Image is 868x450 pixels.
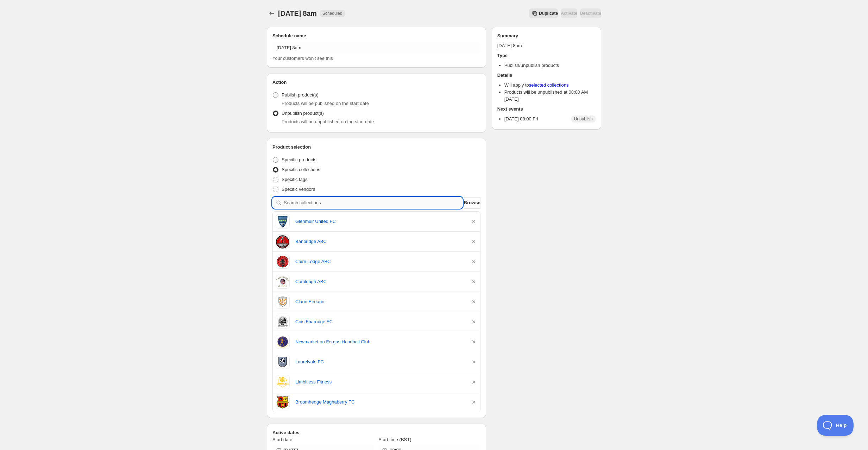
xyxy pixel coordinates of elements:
span: Unpublish product(s) [282,111,324,116]
span: Start time (BST) [378,437,411,442]
li: Will apply to [504,82,596,89]
h2: Action [272,79,480,86]
h2: Active dates [272,429,480,436]
span: Browse [464,199,480,206]
span: Products will be unpublished on the start date [282,119,374,124]
h2: Schedule name [272,32,480,39]
h2: Type [497,52,596,59]
a: Newmarket on Fergus Handball Club [295,338,465,345]
iframe: Toggle Customer Support [817,415,854,436]
span: Specific products [282,157,316,162]
span: Your customers won't see this [272,56,333,61]
span: [DATE] 8am [278,10,317,17]
span: Specific vendors [282,187,315,192]
p: [DATE] 8am [497,42,596,49]
h2: Next events [497,106,596,113]
button: Secondary action label [529,8,558,18]
li: Products will be unpublished at 08:00 AM [DATE] [504,89,596,103]
h2: Product selection [272,144,480,151]
a: Laurelvale FC [295,358,465,365]
span: Start date [272,437,292,442]
a: Camlough ABC [295,278,465,285]
li: Publish/unpublish products [504,62,596,69]
span: Duplicate [539,11,558,16]
a: Cois Fharraige FC [295,318,465,325]
span: Products will be published on the start date [282,101,369,106]
a: Clann Eireann [295,298,465,305]
button: Browse [464,197,480,208]
h2: Details [497,72,596,79]
a: Glenmuir United FC [295,218,465,225]
input: Search collections [284,197,463,208]
button: Schedules [267,8,277,18]
span: Scheduled [322,11,342,16]
a: Broomhedge Maghaberry FC [295,399,465,406]
p: [DATE] 08:00 Fri [504,115,538,123]
a: Banbridge ABC [295,238,465,245]
a: selected collections [529,82,569,88]
span: Publish product(s) [282,92,319,98]
h2: Summary [497,32,596,39]
a: Limbitless Fitness [295,379,465,386]
span: Specific tags [282,177,308,182]
span: Specific collections [282,167,320,172]
a: Cairn Lodge ABC [295,258,465,265]
span: Unpublish [574,116,593,122]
